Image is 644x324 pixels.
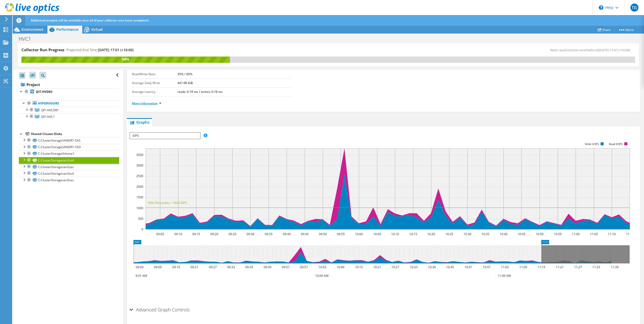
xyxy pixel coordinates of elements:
[56,27,78,32] span: Performance
[519,265,527,269] text: 11:09
[481,232,489,236] text: 10:35
[572,232,579,236] text: 11:00
[554,232,561,236] text: 10:55
[264,232,272,236] text: 09:35
[19,177,119,183] a: C:ClusterStoragesan3sas
[148,201,187,205] text: 95th Percentile = 1028 IOPS
[282,265,289,269] text: 09:51
[227,265,235,269] text: 09:33
[355,265,363,269] text: 10:15
[136,184,143,189] text: 2000
[16,36,39,42] h1: HVC1
[209,265,217,269] text: 09:27
[391,232,399,236] text: 10:10
[463,232,471,236] text: 10:30
[598,48,630,52] span: [DATE] 17:01 (+10:00)
[156,232,164,236] text: 09:05
[373,232,381,236] text: 10:05
[138,217,143,221] text: 500
[535,232,543,236] text: 10:50
[228,232,236,236] text: 09:25
[19,170,119,177] a: C:ClusterStoragesan3ssd
[428,265,436,269] text: 10:39
[21,27,44,32] span: Environment
[66,47,133,53] h4: Projected End Time:
[626,232,634,236] text: 11:15
[19,107,119,113] a: QIT-HVCDR1
[177,90,223,94] b: reads: 0.19 ms / writes: 0.18 ms
[21,57,230,62] div: 34%
[177,72,192,76] b: 35% / 65%
[246,232,254,236] text: 09:30
[574,265,582,269] text: 11:27
[136,153,143,157] text: 3500
[517,232,525,236] text: 10:45
[319,232,327,236] text: 09:50
[136,163,143,168] text: 3000
[41,115,55,119] span: QIT-HVC1
[19,100,119,107] a: Hypervisors
[129,305,190,315] h2: Advanced Graph Controls
[610,265,618,269] text: 11:39
[132,72,178,77] label: Read/Write Ratio
[318,265,326,269] text: 10:03
[391,265,399,269] text: 10:27
[608,232,615,236] text: 11:10
[177,81,193,85] b: 441.90 GiB
[129,120,149,125] span: Graphs
[590,232,598,236] text: 11:05
[19,80,119,89] a: Project
[445,232,453,236] text: 10:25
[19,164,119,170] a: C:ClusterStoragesan2sas
[19,157,119,164] a: C:ClusterStoragesan2ssd
[98,47,133,52] span: [DATE] 17:01 (+10:00)
[373,265,381,269] text: 10:21
[283,232,290,236] text: 09:40
[154,265,162,269] text: 09:09
[599,5,603,10] svg: \n
[614,26,638,34] a: More
[132,89,178,94] label: Average Latency
[501,265,508,269] text: 11:03
[132,80,178,86] label: Average Daily Write
[31,18,149,22] span: Additional analysis will be available once all of your collector runs have completed.
[301,232,308,236] text: 09:45
[585,142,599,146] text: Write IOPS
[410,265,417,269] text: 10:33
[537,265,545,269] text: 11:15
[263,265,271,269] text: 09:45
[136,265,143,269] text: 09:03
[464,265,472,269] text: 10:51
[609,142,623,146] text: Read IOPS
[482,265,490,269] text: 10:57
[556,265,563,269] text: 11:21
[174,232,182,236] text: 09:10
[192,232,200,236] text: 09:15
[210,232,218,236] text: 09:20
[136,195,143,199] text: 1500
[446,265,454,269] text: 10:45
[172,265,180,269] text: 09:15
[31,131,119,137] div: Shared Cluster Disks
[499,232,507,236] text: 10:40
[245,265,253,269] text: 09:39
[336,265,344,269] text: 10:09
[19,113,119,120] a: QIT-HVC1
[355,232,363,236] text: 10:00
[300,265,308,269] text: 09:57
[427,232,435,236] text: 10:20
[550,48,633,52] span: Next recalculation available at
[132,101,162,105] a: More Information
[337,232,344,236] text: 09:55
[19,144,119,150] a: C:ClusterStorageSANDR1-SSD
[41,108,59,112] span: QIT-HVCDR1
[91,27,103,32] span: Virtual
[136,206,143,210] text: 1000
[19,137,119,144] a: C:ClusterStorageSANDR1-SAS
[19,150,119,157] a: C:ClusterStorageVolume1
[136,174,143,178] text: 2500
[19,89,119,95] a: QIT-HVDR2
[190,265,198,269] text: 09:21
[142,227,143,231] text: 0
[630,4,638,12] span: TG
